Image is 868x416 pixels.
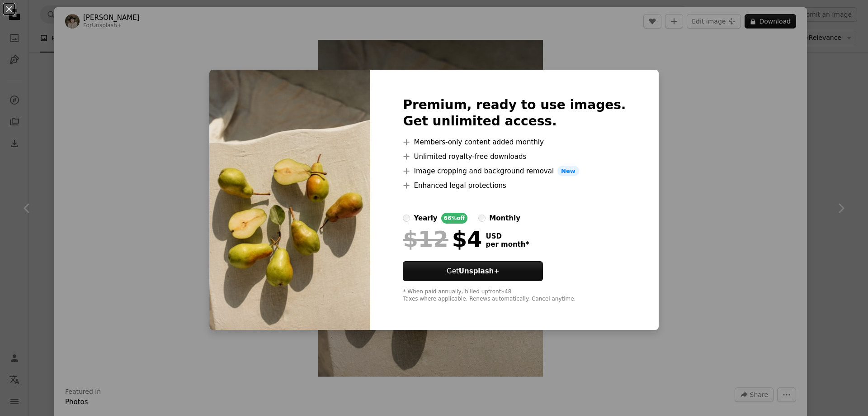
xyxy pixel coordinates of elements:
[403,227,448,251] span: $12
[489,213,520,224] div: monthly
[403,215,410,222] input: yearly66%off
[403,261,543,281] button: GetUnsplash+
[403,151,626,162] li: Unlimited royalty-free downloads
[403,97,626,129] h2: Premium, ready to use images. Get unlimited access.
[441,213,468,224] div: 66% off
[403,227,482,251] div: $4
[403,137,626,148] li: Members-only content added monthly
[209,70,370,330] img: premium_photo-1724697322743-60f00eccf63b
[414,213,437,224] div: yearly
[459,267,500,275] strong: Unsplash+
[403,166,626,177] li: Image cropping and background removal
[486,240,529,249] span: per month *
[557,166,579,177] span: New
[403,288,626,303] div: * When paid annually, billed upfront $48 Taxes where applicable. Renews automatically. Cancel any...
[478,215,486,222] input: monthly
[486,232,529,240] span: USD
[403,180,626,191] li: Enhanced legal protections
